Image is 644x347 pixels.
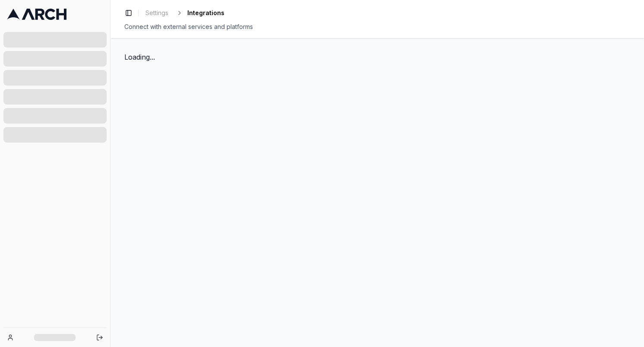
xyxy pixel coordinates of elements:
button: Log out [94,331,106,344]
div: Loading... [124,52,630,62]
span: Settings [145,9,168,17]
nav: breadcrumb [142,7,224,19]
a: Settings [142,7,172,19]
span: Integrations [187,9,224,17]
div: Connect with external services and platforms [124,22,630,31]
